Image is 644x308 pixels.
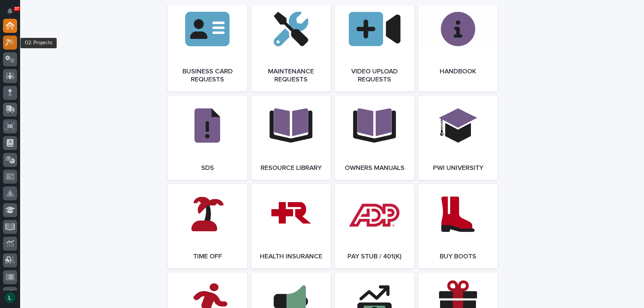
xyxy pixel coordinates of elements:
a: SDS [168,96,247,180]
a: Resource Library [251,96,331,180]
a: Pay Stub / 401(k) [335,184,414,268]
button: Notifications [3,4,17,18]
div: Notifications37 [8,8,17,19]
a: PWI University [418,96,498,180]
a: Buy Boots [418,184,498,268]
a: Owners Manuals [335,96,414,180]
a: Health Insurance [251,184,331,268]
p: 37 [15,6,19,11]
a: Time Off [168,184,247,268]
button: users-avatar [3,291,17,305]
